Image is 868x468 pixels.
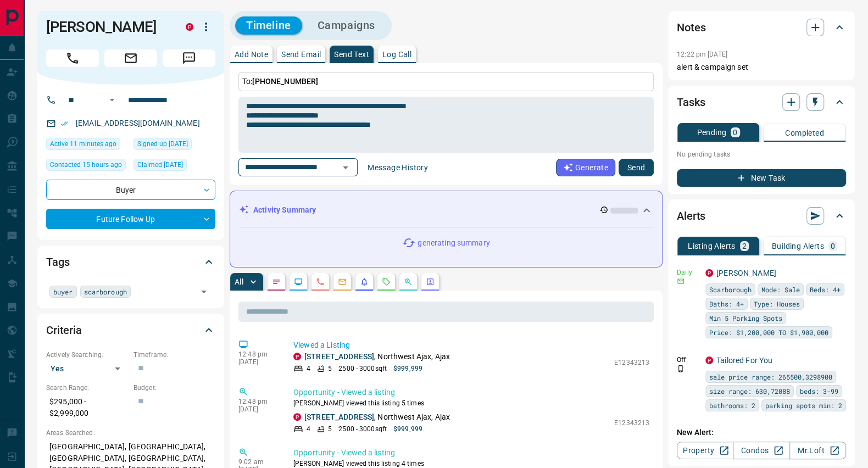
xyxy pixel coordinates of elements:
[105,93,119,107] button: Open
[293,413,301,421] div: property.ca
[677,89,846,115] div: Tasks
[293,353,301,360] div: property.ca
[426,277,435,286] svg: Agent Actions
[677,51,727,58] p: 12:22 pm [DATE]
[304,352,374,361] a: [STREET_ADDRESS]
[328,424,332,434] p: 5
[293,398,649,408] p: [PERSON_NAME] viewed this listing 5 times
[765,400,842,411] span: parking spots min: 2
[46,350,128,360] p: Actively Searching:
[733,129,737,136] p: 0
[677,207,705,225] h2: Alerts
[307,424,310,434] p: 4
[46,209,215,229] div: Future Follow Up
[677,146,846,163] p: No pending tasks
[709,371,832,382] span: sale price range: 265500,3298900
[186,23,193,31] div: property.ca
[614,418,649,428] p: E12343213
[46,428,215,438] p: Areas Searched:
[46,317,215,343] div: Criteria
[697,129,726,136] p: Pending
[76,119,200,127] a: [EMAIL_ADDRESS][DOMAIN_NAME]
[239,200,653,220] div: Activity Summary
[404,277,413,286] svg: Opportunities
[304,351,450,363] p: , Northwest Ajax, Ajax
[253,204,316,216] p: Activity Summary
[761,284,800,295] span: Mode: Sale
[46,321,82,339] h2: Criteria
[772,242,824,250] p: Building Alerts
[46,253,69,271] h2: Tags
[338,277,347,286] svg: Emails
[304,413,374,421] a: [STREET_ADDRESS]
[238,458,277,466] p: 9:02 am
[46,49,99,67] span: Call
[84,286,127,297] span: scarborough
[677,169,846,187] button: New Task
[393,424,422,434] p: $999,999
[137,138,188,149] span: Signed up [DATE]
[393,364,422,374] p: $999,999
[104,49,157,67] span: Email
[235,278,243,286] p: All
[238,405,277,413] p: [DATE]
[677,268,699,277] p: Daily
[677,203,846,229] div: Alerts
[60,120,68,127] svg: Email Verified
[677,355,699,365] p: Off
[238,398,277,405] p: 12:48 pm
[304,411,450,423] p: , Northwest Ajax, Ajax
[709,386,790,397] span: size range: 630,72088
[163,49,215,67] span: Message
[196,284,212,299] button: Open
[705,356,713,364] div: property.ca
[677,365,685,372] svg: Push Notification Only
[360,277,369,286] svg: Listing Alerts
[716,269,776,277] a: [PERSON_NAME]
[677,427,846,438] p: New Alert:
[50,159,122,170] span: Contacted 15 hours ago
[293,339,649,351] p: Viewed a Listing
[709,298,744,309] span: Baths: 4+
[293,387,649,398] p: Opportunity - Viewed a listing
[328,364,332,374] p: 5
[785,129,824,137] p: Completed
[614,358,649,367] p: E12343213
[709,284,752,295] span: Scarborough
[677,277,685,285] svg: Email
[272,277,281,286] svg: Notes
[677,62,846,73] p: alert & campaign set
[334,51,369,58] p: Send Text
[238,72,654,91] p: To:
[252,77,318,86] span: [PHONE_NUMBER]
[307,364,310,374] p: 4
[709,313,782,324] span: Min 5 Parking Spots
[133,138,215,153] div: Sat Jul 26 2025
[810,284,841,295] span: Beds: 4+
[705,269,713,277] div: property.ca
[733,442,789,459] a: Condos
[382,51,411,58] p: Log Call
[133,383,215,393] p: Budget:
[338,364,387,374] p: 2500 - 3000 sqft
[677,14,846,41] div: Notes
[831,242,835,250] p: 0
[53,286,73,297] span: buyer
[238,358,277,366] p: [DATE]
[789,442,846,459] a: Mr.Loft
[800,386,838,397] span: beds: 3-99
[418,237,489,249] p: generating summary
[133,159,215,174] div: Sun Jul 27 2025
[293,447,649,459] p: Opportunity - Viewed a listing
[46,18,169,36] h1: [PERSON_NAME]
[688,242,736,250] p: Listing Alerts
[46,138,128,153] div: Mon Aug 18 2025
[133,350,215,360] p: Timeframe:
[307,16,386,35] button: Campaigns
[281,51,321,58] p: Send Email
[235,51,268,58] p: Add Note
[338,160,353,175] button: Open
[338,424,387,434] p: 2500 - 3000 sqft
[46,383,128,393] p: Search Range:
[316,277,325,286] svg: Calls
